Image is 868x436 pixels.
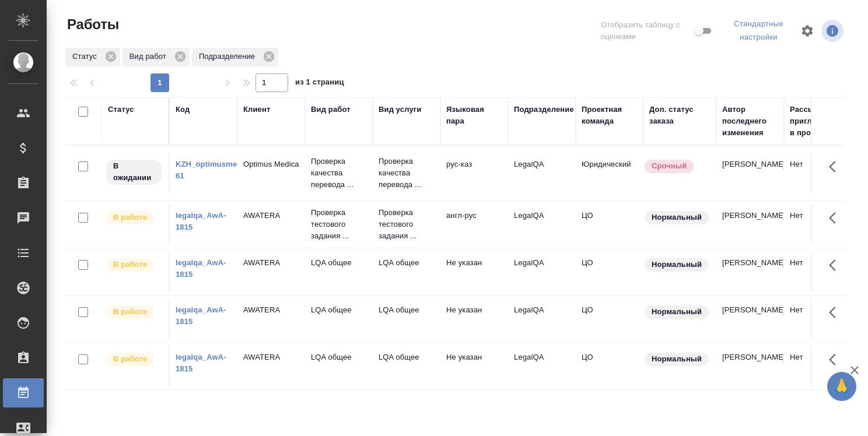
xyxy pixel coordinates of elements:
[113,306,147,318] p: В работе
[440,298,508,339] td: Не указан
[784,346,852,386] td: Нет
[311,304,367,316] p: LQA общее
[105,257,163,273] div: Исполнитель выполняет работу
[793,17,821,45] span: Настроить таблицу
[790,104,846,139] div: Рассылка приглашений в процессе?
[379,351,435,363] p: LQA общее
[716,251,784,292] td: [PERSON_NAME]
[113,212,147,223] p: В работе
[123,48,190,66] div: Вид работ
[822,298,850,326] button: Здесь прячутся важные кнопки
[379,304,435,316] p: LQA общее
[243,304,299,316] p: AWATERA
[576,204,643,245] td: ЦО
[508,153,576,194] td: LegalQA
[822,346,850,374] button: Здесь прячутся важные кнопки
[65,48,120,66] div: Статус
[176,211,226,231] a: legalqa_AwA-1815
[716,153,784,194] td: [PERSON_NAME]
[508,346,576,386] td: LegalQA
[784,153,852,194] td: Нет
[295,75,344,92] span: из 1 страниц
[652,306,702,318] p: Нормальный
[243,104,270,115] div: Клиент
[827,372,856,401] button: 🙏
[105,351,163,367] div: Исполнитель выполняет работу
[822,204,850,232] button: Здесь прячутся важные кнопки
[576,153,643,194] td: Юридический
[243,257,299,269] p: AWATERA
[243,159,299,170] p: Optimus Medica
[176,258,226,279] a: legalqa_AwA-1815
[113,353,147,365] p: В работе
[72,51,101,62] p: Статус
[113,259,147,270] p: В работе
[576,298,643,339] td: ЦО
[379,104,422,115] div: Вид услуги
[582,104,638,127] div: Проектная команда
[716,298,784,339] td: [PERSON_NAME]
[311,207,367,242] p: Проверка тестового задания ...
[311,351,367,363] p: LQA общее
[199,51,259,62] p: Подразделение
[440,346,508,386] td: Не указан
[649,104,710,127] div: Доп. статус заказа
[440,153,508,194] td: рус-каз
[440,204,508,245] td: англ-рус
[243,210,299,221] p: AWATERA
[576,346,643,386] td: ЦО
[64,15,119,34] span: Работы
[129,51,170,62] p: Вид работ
[508,251,576,292] td: LegalQA
[379,156,435,191] p: Проверка качества перевода ...
[176,160,255,180] a: KZH_optimusmedica-61
[108,104,134,115] div: Статус
[652,212,702,223] p: Нормальный
[832,374,852,399] span: 🙏
[724,15,793,47] div: split button
[716,346,784,386] td: [PERSON_NAME]
[784,251,852,292] td: Нет
[311,104,351,115] div: Вид работ
[822,153,850,181] button: Здесь прячутся важные кнопки
[379,257,435,269] p: LQA общее
[105,159,163,186] div: Исполнитель назначен, приступать к работе пока рано
[601,19,692,43] span: Отобразить таблицу с оценками
[440,251,508,292] td: Не указан
[508,204,576,245] td: LegalQA
[822,251,850,279] button: Здесь прячутся важные кнопки
[113,160,155,184] p: В ожидании
[311,257,367,269] p: LQA общее
[652,353,702,365] p: Нормальный
[446,104,502,127] div: Языковая пара
[176,305,226,326] a: legalqa_AwA-1815
[784,204,852,245] td: Нет
[716,204,784,245] td: [PERSON_NAME]
[514,104,574,115] div: Подразделение
[379,207,435,242] p: Проверка тестового задания ...
[311,156,367,191] p: Проверка качества перевода ...
[243,351,299,363] p: AWATERA
[821,20,846,42] span: Посмотреть информацию
[652,259,702,270] p: Нормальный
[192,48,278,66] div: Подразделение
[176,104,190,115] div: Код
[784,298,852,339] td: Нет
[508,298,576,339] td: LegalQA
[105,210,163,226] div: Исполнитель выполняет работу
[176,353,226,373] a: legalqa_AwA-1815
[105,304,163,320] div: Исполнитель выполняет работу
[576,251,643,292] td: ЦО
[652,160,687,172] p: Срочный
[722,104,778,139] div: Автор последнего изменения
